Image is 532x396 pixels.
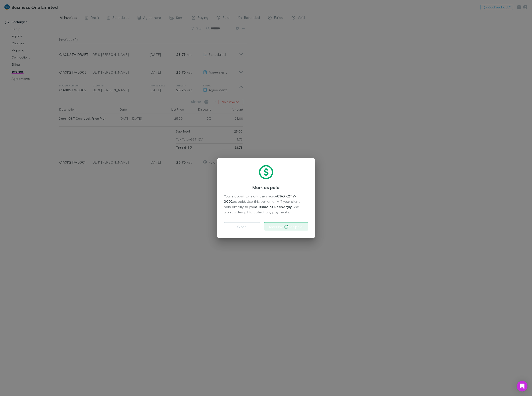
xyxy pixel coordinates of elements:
div: Open Intercom Messenger [517,381,528,392]
h3: Mark as paid [224,185,308,190]
strong: CIAXK2TV-0002 [224,194,296,204]
button: Close [224,222,260,231]
button: Mark invoice as paid [264,222,308,231]
div: You’re about to mark the invoice as paid. Use this option only if your client paid directly to yo... [224,193,308,215]
strong: outside of Rechargly [255,205,292,209]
